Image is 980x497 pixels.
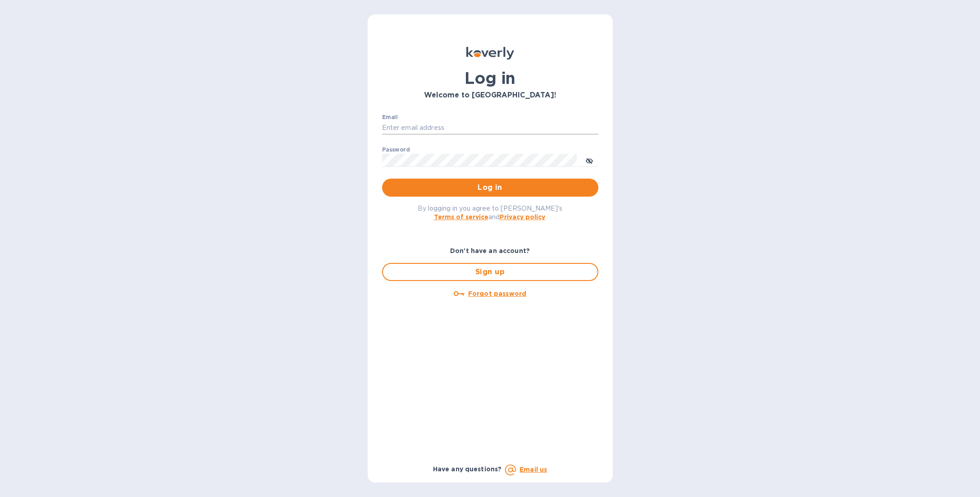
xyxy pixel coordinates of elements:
a: Terms of service [434,213,488,221]
u: Forgot password [468,290,526,297]
h3: Welcome to [GEOGRAPHIC_DATA]! [382,91,598,100]
img: Koverly [466,47,514,60]
label: Password [382,147,410,152]
label: Email [382,115,398,120]
span: By logging in you agree to [PERSON_NAME]'s and . [418,205,562,221]
button: Log in [382,179,598,197]
h1: Log in [382,69,598,87]
input: Enter email address [382,121,598,135]
span: Log in [389,182,591,193]
a: Email us [520,466,547,473]
button: Sign up [382,263,598,281]
span: Sign up [390,267,590,277]
b: Have any questions? [433,465,502,473]
a: Privacy policy [500,213,545,221]
button: toggle password visibility [580,151,598,169]
b: Don't have an account? [450,247,530,254]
